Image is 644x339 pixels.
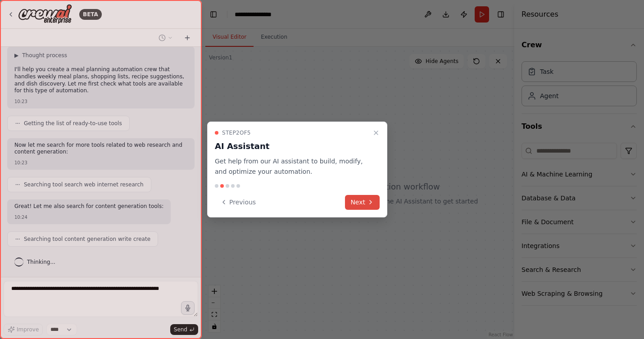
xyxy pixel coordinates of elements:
[345,195,380,210] button: Next
[215,195,261,210] button: Previous
[207,8,220,21] button: Hide left sidebar
[371,127,381,138] button: Close walkthrough
[215,156,369,177] p: Get help from our AI assistant to build, modify, and optimize your automation.
[222,129,251,136] span: Step 2 of 5
[215,140,369,153] h3: AI Assistant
